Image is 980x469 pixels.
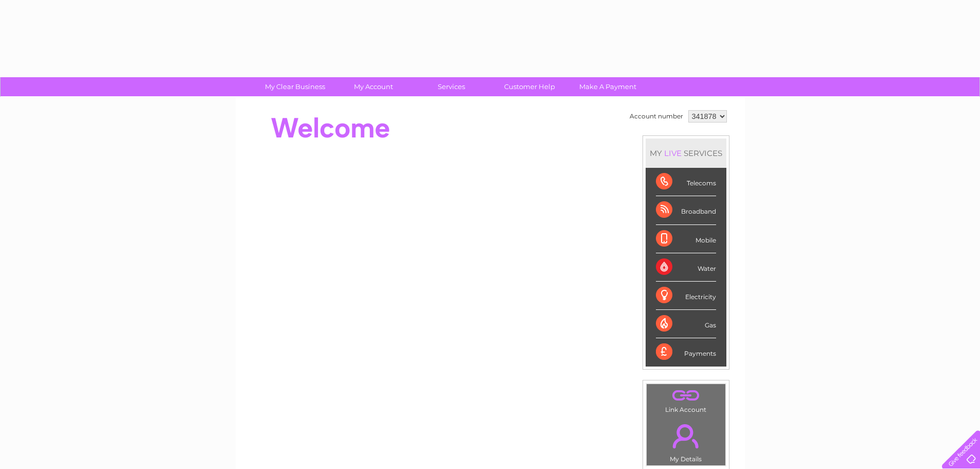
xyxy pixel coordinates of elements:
[656,168,716,196] div: Telecoms
[565,77,650,96] a: Make A Payment
[662,148,684,158] div: LIVE
[487,77,572,96] a: Customer Help
[253,77,337,96] a: My Clear Business
[656,253,716,282] div: Water
[656,225,716,253] div: Mobile
[646,384,726,416] td: Link Account
[656,338,716,366] div: Payments
[627,108,686,125] td: Account number
[331,77,416,96] a: My Account
[656,196,716,224] div: Broadband
[656,282,716,310] div: Electricity
[656,310,716,338] div: Gas
[649,418,723,454] a: .
[646,415,726,466] td: My Details
[646,138,726,168] div: MY SERVICES
[649,387,723,405] a: .
[409,77,494,96] a: Services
